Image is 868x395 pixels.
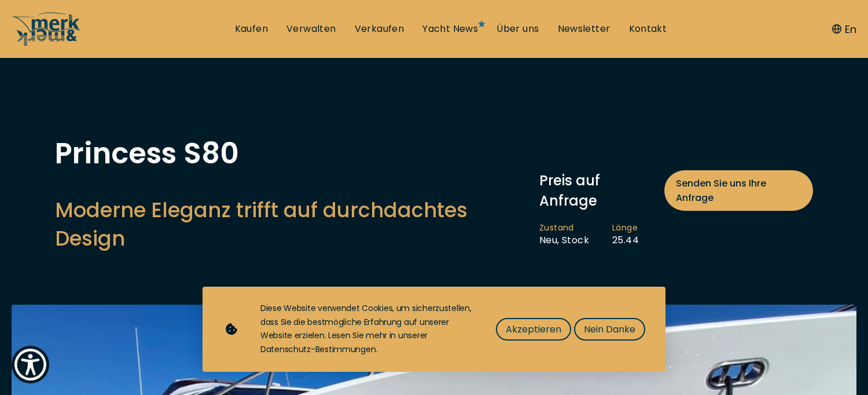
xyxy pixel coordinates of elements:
h1: Princess S80 [55,139,528,168]
a: Kaufen [235,23,268,35]
li: 25.44 [612,222,662,247]
button: Show Accessibility Preferences [12,346,49,383]
a: Verwalten [286,23,336,35]
a: Yacht News [422,23,478,35]
a: Senden Sie uns Ihre Anfrage [664,170,813,211]
a: Über uns [496,23,539,35]
span: Zustand [539,222,589,234]
span: Nein Danke [584,322,635,337]
a: Newsletter [558,23,610,35]
a: Kontakt [629,23,667,35]
div: Diese Website verwendet Cookies, um sicherzustellen, dass Sie die bestmögliche Erfahrung auf unse... [260,302,473,357]
button: Nein Danke [574,318,645,341]
span: Akzeptieren [506,322,561,337]
h2: Moderne Eleganz trifft auf durchdachtes Design [55,196,528,253]
button: En [832,21,856,37]
a: Datenschutz-Bestimmungen [260,343,376,355]
span: Senden Sie uns Ihre Anfrage [676,176,801,205]
a: Verkaufen [355,23,404,35]
span: Länge [612,222,639,234]
div: Preis auf Anfrage [539,170,813,211]
button: Akzeptieren [496,318,571,341]
li: Neu, Stock [539,222,612,247]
